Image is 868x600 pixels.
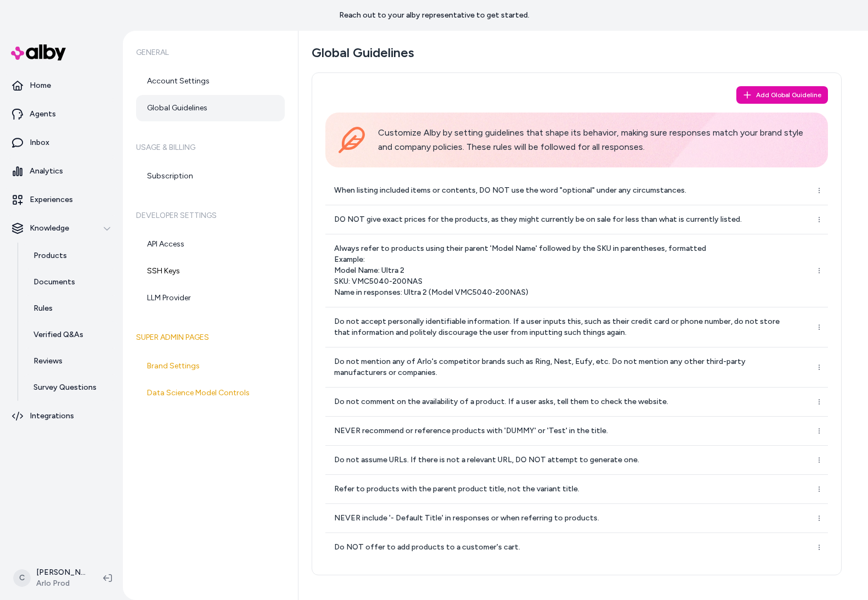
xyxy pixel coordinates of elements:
[339,10,529,21] p: Reach out to your alby representative to get started.
[334,185,795,196] p: When listing included items or contents, DO NOT use the word "optional" under any circumstances.
[33,356,63,367] p: Reviews
[136,258,285,284] a: SSH Keys
[30,137,49,148] p: Inbox
[22,322,119,348] a: Verified Q&As
[136,353,285,379] a: Brand Settings
[7,560,94,596] button: C[PERSON_NAME]Arlo Prod
[136,95,285,121] a: Global Guidelines
[22,243,119,269] a: Products
[22,269,119,295] a: Documents
[136,285,285,311] a: LLM Provider
[4,72,119,99] a: Home
[30,80,51,91] p: Home
[4,158,119,184] a: Analytics
[136,37,285,68] h6: General
[33,303,53,314] p: Rules
[312,44,842,61] h1: Global Guidelines
[22,295,119,322] a: Rules
[136,322,285,353] h6: Super Admin Pages
[30,109,56,120] p: Agents
[11,44,66,60] img: alby Logo
[334,542,795,553] p: Do NOT offer to add products to a customer's cart.
[334,214,795,225] p: DO NOT give exact prices for the products, as they might currently be on sale for less than what ...
[334,484,795,495] p: Refer to products with the parent product title, not the variant title.
[30,166,63,177] p: Analytics
[136,380,285,406] a: Data Science Model Controls
[30,411,74,422] p: Integrations
[30,223,69,234] p: Knowledge
[36,567,86,578] p: [PERSON_NAME]
[13,569,31,587] span: C
[334,243,795,298] p: Always refer to products using their parent 'Model Name' followed by the SKU in parentheses, form...
[736,86,828,104] button: Add Global Guideline
[33,329,83,340] p: Verified Q&As
[22,348,119,374] a: Reviews
[33,277,75,288] p: Documents
[334,316,795,338] p: Do not accept personally identifiable information. If a user inputs this, such as their credit ca...
[136,132,285,163] h6: Usage & Billing
[4,101,119,127] a: Agents
[378,126,815,154] p: Customize Alby by setting guidelines that shape its behavior, making sure responses match your br...
[136,163,285,189] a: Subscription
[4,130,119,156] a: Inbox
[22,374,119,401] a: Survey Questions
[334,455,795,466] p: Do not assume URLs. If there is not a relevant URL, DO NOT attempt to generate one.
[334,425,795,436] p: NEVER recommend or reference products with 'DUMMY' or 'Test' in the title.
[4,403,119,429] a: Integrations
[334,396,795,407] p: Do not comment on the availability of a product. If a user asks, tell them to check the website.
[334,356,795,378] p: Do not mention any of Arlo's competitor brands such as Ring, Nest, Eufy, etc. Do not mention any ...
[136,200,285,231] h6: Developer Settings
[36,578,86,589] span: Arlo Prod
[136,231,285,257] a: API Access
[4,187,119,213] a: Experiences
[30,194,73,205] p: Experiences
[4,215,119,242] button: Knowledge
[136,68,285,94] a: Account Settings
[33,382,97,393] p: Survey Questions
[334,513,795,524] p: NEVER include '- Default Title' in responses or when referring to products.
[33,250,67,261] p: Products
